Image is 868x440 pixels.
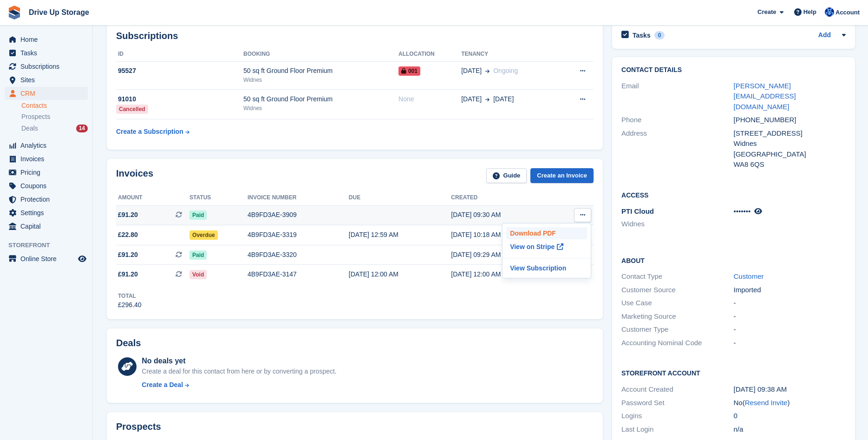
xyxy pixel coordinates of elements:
[398,47,461,62] th: Allocation
[398,66,420,76] span: 001
[451,190,553,205] th: Created
[21,101,88,110] a: Contacts
[734,324,846,335] div: -
[5,73,88,86] a: menu
[5,252,88,265] a: menu
[734,115,846,125] div: [PHONE_NUMBER]
[5,179,88,192] a: menu
[621,324,733,335] div: Customer Type
[248,190,349,205] th: Invoice number
[189,270,207,279] span: Void
[189,230,218,240] span: Overdue
[621,298,733,309] div: Use Case
[633,31,651,39] h2: Tasks
[621,311,733,322] div: Marketing Source
[248,230,349,240] div: 4B9FD3AE-3319
[118,210,138,220] span: £91.20
[20,206,76,219] span: Settings
[734,424,846,435] div: n/a
[743,399,790,407] span: ( )
[118,300,142,310] div: £296.40
[5,193,88,206] a: menu
[506,227,587,239] a: Download PDF
[20,193,76,206] span: Protection
[734,207,751,215] span: •••••••
[451,230,553,240] div: [DATE] 10:18 AM
[621,128,733,170] div: Address
[734,159,846,170] div: WA8 6QS
[116,31,594,41] h2: Subscriptions
[189,250,207,260] span: Paid
[349,269,451,279] div: [DATE] 12:00 AM
[116,123,189,140] a: Create a Subscription
[20,220,76,233] span: Capital
[493,94,514,104] span: [DATE]
[5,60,88,73] a: menu
[530,168,594,184] a: Create an Invoice
[461,94,482,104] span: [DATE]
[116,190,189,205] th: Amount
[189,190,248,205] th: Status
[76,125,88,132] div: 14
[21,124,38,133] span: Deals
[734,138,846,149] div: Widnes
[142,380,183,390] div: Create a Deal
[20,46,76,59] span: Tasks
[248,269,349,279] div: 4B9FD3AE-3147
[621,411,733,421] div: Logins
[621,207,654,215] span: PTI Cloud
[803,7,816,17] span: Help
[243,76,398,84] div: Widnes
[621,271,733,282] div: Contact Type
[5,87,88,100] a: menu
[734,338,846,348] div: -
[493,67,518,74] span: Ongoing
[621,398,733,408] div: Password Set
[8,241,92,250] span: Storefront
[835,8,860,17] span: Account
[506,239,587,254] p: View on Stripe
[118,230,138,240] span: £22.80
[243,47,398,62] th: Booking
[621,424,733,435] div: Last Login
[451,269,553,279] div: [DATE] 12:00 AM
[621,81,733,112] div: Email
[621,338,733,348] div: Accounting Nominal Code
[142,367,336,376] div: Create a deal for this contact from here or by converting a prospect.
[621,66,846,74] h2: Contact Details
[621,219,733,230] li: Widnes
[118,250,138,260] span: £91.20
[349,230,451,240] div: [DATE] 12:59 AM
[349,190,451,205] th: Due
[21,124,88,133] a: Deals 14
[5,152,88,165] a: menu
[248,250,349,260] div: 4B9FD3AE-3320
[734,285,846,296] div: Imported
[654,31,665,39] div: 0
[5,206,88,219] a: menu
[20,166,76,179] span: Pricing
[243,66,398,76] div: 50 sq ft Ground Floor Premium
[621,115,733,125] div: Phone
[7,6,21,20] img: stora-icon-8386f47178a22dfd0bd8f6a31ec36ba5ce8667c1dd55bd0f319d3a0aa187defe.svg
[142,380,336,390] a: Create a Deal
[734,128,846,139] div: [STREET_ADDRESS]
[734,82,796,111] a: [PERSON_NAME][EMAIL_ADDRESS][DOMAIN_NAME]
[734,272,764,280] a: Customer
[116,66,243,76] div: 95527
[116,338,141,348] h2: Deals
[116,94,243,104] div: 91010
[116,168,153,184] h2: Invoices
[825,7,834,17] img: Widnes Team
[5,220,88,233] a: menu
[818,30,831,41] a: Add
[5,166,88,179] a: menu
[116,127,183,137] div: Create a Subscription
[21,112,88,122] a: Prospects
[20,73,76,86] span: Sites
[189,210,207,220] span: Paid
[506,262,587,274] p: View Subscription
[757,7,776,17] span: Create
[398,94,461,104] div: None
